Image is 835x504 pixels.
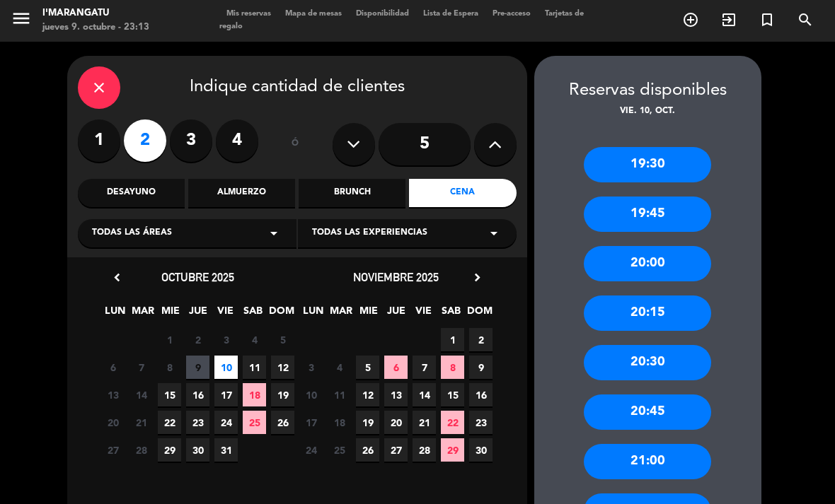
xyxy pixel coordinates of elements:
div: Almuerzo [188,179,295,207]
label: 3 [170,119,212,162]
span: 30 [186,438,209,462]
div: 21:00 [584,444,711,479]
span: 1 [158,328,181,351]
div: 19:30 [584,147,711,182]
span: octubre 2025 [161,270,234,284]
span: 8 [158,356,181,379]
span: noviembre 2025 [353,270,439,284]
div: Reservas disponibles [534,77,761,105]
i: chevron_left [110,270,125,285]
span: SAB [241,303,265,326]
div: ó [272,119,318,169]
span: 29 [158,438,181,462]
span: 6 [101,356,125,379]
i: arrow_drop_down [265,225,282,242]
span: 26 [356,438,379,462]
i: arrow_drop_down [485,225,502,242]
span: Reserva especial [748,8,786,32]
span: 7 [413,356,436,379]
span: 9 [186,356,209,379]
span: 3 [299,356,323,379]
i: chevron_right [470,270,485,285]
span: 28 [413,438,436,462]
span: 25 [328,438,351,462]
i: menu [11,8,32,29]
span: 21 [129,411,153,434]
div: 20:00 [584,246,711,281]
div: 20:45 [584,394,711,430]
span: 14 [129,383,153,406]
span: DOM [269,303,292,326]
span: 23 [469,411,493,434]
span: 22 [441,411,464,434]
span: 18 [328,411,351,434]
span: MIE [159,303,182,326]
span: 1 [441,328,464,351]
span: DOM [467,303,490,326]
span: 7 [129,356,153,379]
span: 4 [243,328,266,351]
span: 6 [384,356,408,379]
span: LUN [103,303,127,326]
span: 5 [271,328,294,351]
span: 11 [243,356,266,379]
span: Mis reservas [219,10,278,18]
span: 25 [243,411,266,434]
div: Brunch [299,179,405,207]
span: 16 [186,383,209,406]
span: 20 [384,411,408,434]
span: 15 [158,383,181,406]
span: Pre-acceso [485,10,538,18]
span: 13 [101,383,125,406]
span: 3 [214,328,238,351]
span: 5 [356,356,379,379]
span: Mapa de mesas [278,10,349,18]
span: 12 [271,356,294,379]
span: 15 [441,383,464,406]
span: 31 [214,438,238,462]
span: 21 [413,411,436,434]
span: 11 [328,383,351,406]
div: I'marangatu [42,6,149,20]
span: SAB [439,303,463,326]
span: Lista de Espera [416,10,485,18]
span: BUSCAR [786,8,824,32]
span: 9 [469,356,493,379]
span: 4 [328,356,351,379]
span: Todas las experiencias [312,226,427,240]
i: add_circle_outline [682,11,699,28]
span: 27 [384,438,408,462]
label: 1 [78,119,120,162]
span: 8 [441,356,464,379]
span: JUE [384,303,408,326]
span: 20 [101,411,125,434]
span: 14 [413,383,436,406]
span: 29 [441,438,464,462]
div: Cena [409,179,516,207]
div: 20:30 [584,345,711,380]
div: 19:45 [584,197,711,232]
span: 27 [101,438,125,462]
div: jueves 9. octubre - 23:13 [42,20,149,35]
span: 2 [186,328,209,351]
span: Disponibilidad [349,10,416,18]
span: 13 [384,383,408,406]
span: MAR [329,303,352,326]
span: 22 [158,411,181,434]
span: 23 [186,411,209,434]
span: 24 [299,438,323,462]
span: MIE [357,303,380,326]
span: 10 [214,356,238,379]
div: Desayuno [78,179,185,207]
span: 16 [469,383,493,406]
div: Indique cantidad de clientes [78,66,517,109]
span: 19 [271,383,294,406]
span: 18 [243,383,266,406]
label: 4 [216,119,258,162]
span: 10 [299,383,323,406]
div: vie. 10, oct. [534,105,761,119]
span: 19 [356,411,379,434]
span: Todas las áreas [92,226,172,240]
button: menu [11,8,32,34]
span: 17 [214,383,238,406]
